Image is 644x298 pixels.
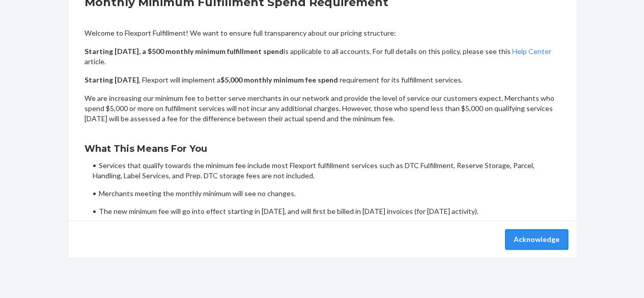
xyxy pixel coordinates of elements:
[85,93,560,124] p: We are increasing our minimum fee to better serve merchants in our network and provide the level ...
[85,46,560,67] p: is applicable to all accounts. For full details on this policy, please see this article.
[93,160,560,181] li: Services that qualify towards the minimum fee include most Flexport fulfillment services such as ...
[85,47,284,56] b: Starting [DATE], a $500 monthly minimum fulfillment spend
[93,188,560,199] li: Merchants meeting the monthly minimum will see no changes.
[85,142,560,155] h3: What This Means For You
[85,75,139,84] b: Starting [DATE]
[512,47,551,56] a: Help Center
[85,28,560,38] p: Welcome to Flexport Fulfillment! We want to ensure full transparency about our pricing structure:
[505,229,568,250] button: Acknowledge
[85,75,560,85] p: , Flexport will implement a requirement for its fulfillment services.
[220,75,338,84] b: $5,000 monthly minimum fee spend
[93,206,560,216] li: The new minimum fee will go into effect starting in [DATE], and will first be billed in [DATE] in...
